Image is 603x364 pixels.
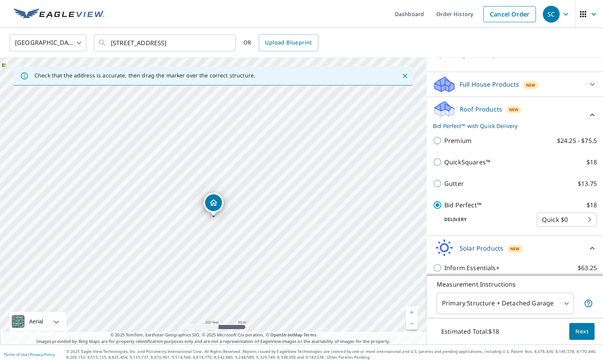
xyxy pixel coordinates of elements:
[444,263,499,272] p: Inform Essentials+
[460,105,502,114] p: Roof Products
[460,80,519,89] p: Full House Products
[537,209,597,230] div: Quick $0
[304,332,316,338] a: Terms
[557,136,597,145] p: $24.25 - $75.5
[569,323,595,340] button: Next
[110,332,316,338] span: © 2025 TomTom, Earthstar Geographics SIO, © 2025 Microsoft Corporation, ©
[483,6,536,22] a: Cancel Order
[111,32,220,54] input: Search by address or latitude-longitude
[444,200,481,210] p: Bid Perfect™
[437,280,593,289] p: Measurement Instructions
[406,307,417,318] a: Current Level 17, Zoom In
[444,157,490,167] p: QuickSquares™
[444,179,464,188] p: Gutter
[584,299,593,308] span: Your report will include the primary structure and a detached garage if one exists.
[578,263,597,272] p: $63.25
[509,107,518,113] span: New
[27,312,46,331] div: Aerial
[435,323,505,340] p: Estimated Total: $18
[406,318,417,330] a: Current Level 17, Zoom Out
[510,246,519,252] span: New
[437,293,574,314] div: Primary Structure + Detached Garage
[4,352,28,357] a: Terms of Use
[433,75,597,93] div: Full House ProductsNew
[578,179,597,188] p: $13.75
[587,200,597,210] p: $18
[4,352,55,357] p: |
[259,34,318,51] a: Upload Blueprint
[400,71,410,81] button: Close
[460,244,503,253] p: Solar Products
[433,239,597,257] div: Solar ProductsNew
[204,193,223,216] div: Dropped pin, building 1, Residential property, 2607 20 AVE NW EDMONTON AB T6T0Y7
[14,8,104,20] img: EV Logo
[433,216,537,223] p: Delivery
[10,32,86,54] div: [GEOGRAPHIC_DATA]
[66,349,599,360] p: © 2025 Eagle View Technologies, Inc. and Pictometry International Corp. All Rights Reserved. Repo...
[444,136,472,145] p: Premium
[270,332,302,338] a: OpenStreetMap
[433,100,597,130] div: Roof ProductsNewBid Perfect™ with Quick Delivery
[543,6,560,23] div: SC
[575,327,588,336] span: Next
[433,122,588,130] p: Bid Perfect™ with Quick Delivery
[243,34,318,51] div: OR
[526,82,535,88] span: New
[35,72,255,79] p: Check that the address is accurate, then drag the marker over the correct structure.
[265,38,312,48] span: Upload Blueprint
[9,312,66,331] div: Aerial
[587,157,597,167] p: $18
[30,352,55,357] a: Privacy Policy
